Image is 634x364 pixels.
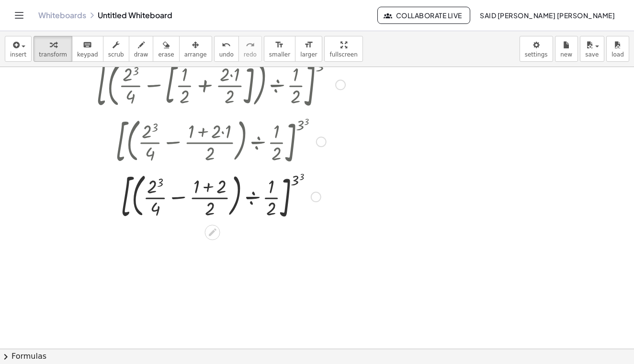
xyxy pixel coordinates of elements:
[222,39,231,51] i: undo
[480,11,615,20] span: Said [PERSON_NAME] [PERSON_NAME]
[329,51,357,58] span: fullscreen
[205,225,220,240] div: Edit math
[555,36,578,62] button: new
[324,36,362,62] button: fullscreen
[611,51,624,58] span: load
[34,36,72,62] button: transform
[129,36,154,62] button: draw
[238,36,262,62] button: redoredo
[520,36,553,62] button: settings
[385,11,462,20] span: Collaborate Live
[244,51,257,58] span: redo
[585,51,599,58] span: save
[264,36,295,62] button: format_sizesmaller
[38,11,86,20] a: Whiteboards
[275,39,284,51] i: format_size
[246,39,255,51] i: redo
[377,7,470,24] button: Collaborate Live
[153,36,179,62] button: erase
[108,51,124,58] span: scrub
[184,51,207,58] span: arrange
[134,51,148,58] span: draw
[77,51,98,58] span: keypad
[103,36,129,62] button: scrub
[560,51,572,58] span: new
[72,36,103,62] button: keyboardkeypad
[304,39,313,51] i: format_size
[525,51,548,58] span: settings
[179,36,212,62] button: arrange
[300,51,317,58] span: larger
[295,36,322,62] button: format_sizelarger
[214,36,239,62] button: undoundo
[158,51,174,58] span: erase
[472,7,623,24] button: Said [PERSON_NAME] [PERSON_NAME]
[580,36,604,62] button: save
[11,8,27,23] button: Toggle navigation
[5,36,32,62] button: insert
[10,51,26,58] span: insert
[606,36,629,62] button: load
[219,51,234,58] span: undo
[39,51,67,58] span: transform
[83,39,92,51] i: keyboard
[269,51,290,58] span: smaller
